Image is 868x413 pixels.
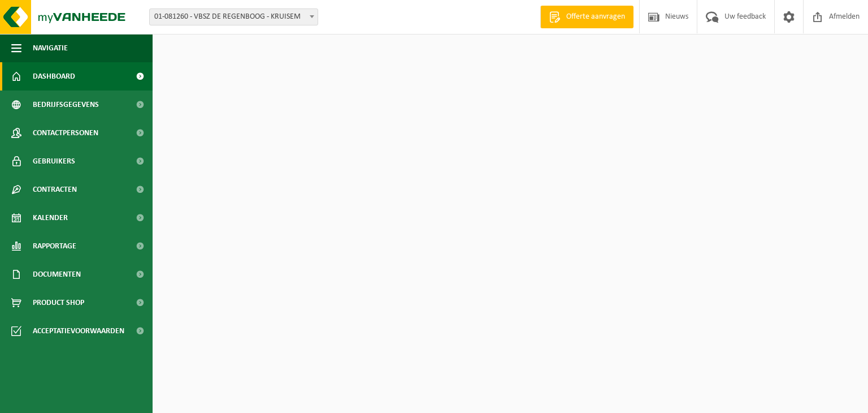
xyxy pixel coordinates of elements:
span: Navigatie [33,34,68,62]
span: 01-081260 - VBSZ DE REGENBOOG - KRUISEM [150,9,318,25]
a: Offerte aanvragen [540,6,633,28]
span: Kalender [33,204,68,232]
span: Rapportage [33,232,76,260]
span: Documenten [33,260,81,289]
span: Product Shop [33,289,84,317]
span: Contactpersonen [33,119,98,147]
span: Gebruikers [33,147,75,175]
span: Contracten [33,175,77,204]
span: 01-081260 - VBSZ DE REGENBOOG - KRUISEM [149,8,318,25]
span: Dashboard [33,62,75,91]
span: Acceptatievoorwaarden [33,317,124,345]
span: Offerte aanvragen [563,11,628,23]
span: Bedrijfsgegevens [33,91,99,119]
